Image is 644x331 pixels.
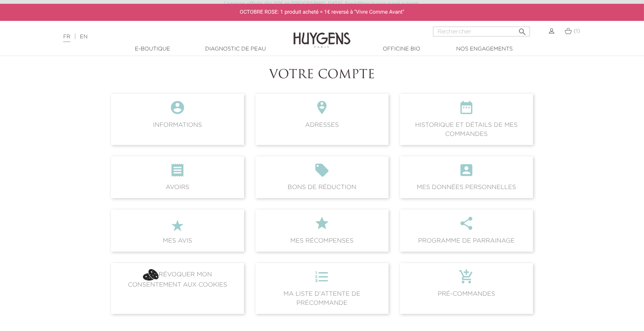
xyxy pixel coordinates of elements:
[293,20,351,49] img: Huygens
[433,27,530,36] input: Rechercher
[394,210,539,251] a: Programme de parrainage
[394,263,539,314] a: add_shopping_cartPré-commandes
[111,94,244,145] span: Informations
[518,25,527,34] i: 
[255,210,389,251] span: Mes récompenses
[400,156,533,198] span: Mes données personnelles
[197,45,273,53] a: Diagnostic de peau
[105,210,250,251] a: ★Mes avis
[255,263,389,314] span: Ma liste d'attente de précommande
[400,263,533,314] span: Pré-commandes
[406,100,527,120] i: 
[59,32,263,41] div: |
[574,28,580,34] span: (1)
[363,45,439,53] a: Officine Bio
[262,216,382,236] i: 
[111,210,244,251] span: Mes avis
[516,24,529,35] button: 
[565,28,580,34] a: (1)
[255,94,389,145] span: Adresses
[117,162,238,183] i: 
[250,263,394,314] a: format_list_numberedMa liste d'attente de précommande
[250,210,394,251] a: Mes récompenses
[111,263,244,314] span: Révoquer mon consentement aux cookies
[400,94,533,145] span: Historique et détails de mes commandes
[250,94,394,145] a: Adresses
[114,45,190,53] a: E-Boutique
[250,156,394,198] a: Bons de réduction
[400,210,533,251] span: Programme de parrainage
[111,68,533,82] h1: Votre compte
[394,94,539,145] a: Historique et détails de mes commandes
[262,100,382,120] i: 
[80,34,87,39] a: EN
[406,269,527,290] i: add_shopping_cart
[262,162,382,183] i: 
[63,34,70,42] a: FR
[406,216,527,236] i: 
[143,269,159,281] img: account_button_icon_17.png
[117,216,238,236] i: ★
[117,100,238,120] i: 
[406,162,527,183] i: account_box
[255,156,389,198] span: Bons de réduction
[105,263,250,314] a: Révoquer mon consentement aux cookies
[105,94,250,145] a: Informations
[105,156,250,198] a: Avoirs
[446,45,522,53] a: Nos engagements
[262,269,382,290] i: format_list_numbered
[111,156,244,198] span: Avoirs
[394,156,539,198] a: account_boxMes données personnelles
